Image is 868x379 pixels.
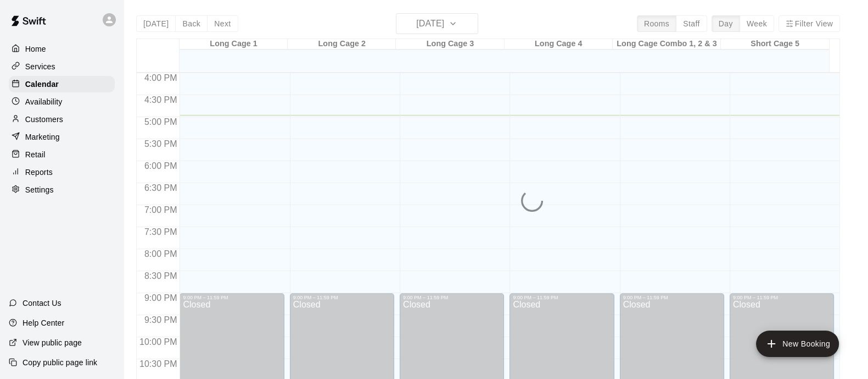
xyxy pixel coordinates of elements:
[142,227,180,237] span: 7:30 PM
[25,61,55,72] p: Services
[25,79,59,90] p: Calendar
[733,295,831,300] div: 9:00 PM – 11:59 PM
[9,146,115,163] a: Retail
[142,117,180,127] span: 5:00 PM
[137,337,180,347] span: 10:00 PM
[25,184,54,195] p: Settings
[25,96,63,107] p: Availability
[142,73,180,83] span: 4:00 PM
[721,39,829,50] div: Short Cage 5
[142,249,180,259] span: 8:00 PM
[25,131,60,142] p: Marketing
[396,39,504,50] div: Long Cage 3
[9,129,115,145] a: Marketing
[25,43,46,54] p: Home
[142,271,180,281] span: 8:30 PM
[142,139,180,149] span: 5:30 PM
[288,39,396,50] div: Long Cage 2
[142,315,180,325] span: 9:30 PM
[23,357,97,368] p: Copy public page link
[23,317,64,328] p: Help Center
[293,295,391,300] div: 9:00 PM – 11:59 PM
[9,58,115,75] a: Services
[623,295,721,300] div: 9:00 PM – 11:59 PM
[613,39,721,50] div: Long Cage Combo 1, 2 & 3
[142,95,180,105] span: 4:30 PM
[25,149,46,160] p: Retail
[142,183,180,193] span: 6:30 PM
[9,94,115,110] a: Availability
[183,295,281,300] div: 9:00 PM – 11:59 PM
[23,337,82,348] p: View public page
[137,359,180,369] span: 10:30 PM
[9,41,115,57] a: Home
[9,76,115,92] a: Calendar
[25,167,53,178] p: Reports
[9,111,115,128] a: Customers
[180,39,288,50] div: Long Cage 1
[142,161,180,171] span: 6:00 PM
[142,205,180,215] span: 7:00 PM
[513,295,611,300] div: 9:00 PM – 11:59 PM
[403,295,501,300] div: 9:00 PM – 11:59 PM
[23,298,61,309] p: Contact Us
[505,39,613,50] div: Long Cage 4
[142,293,180,303] span: 9:00 PM
[756,331,839,357] button: add
[9,164,115,180] a: Reports
[25,114,63,125] p: Customers
[9,182,115,198] a: Settings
